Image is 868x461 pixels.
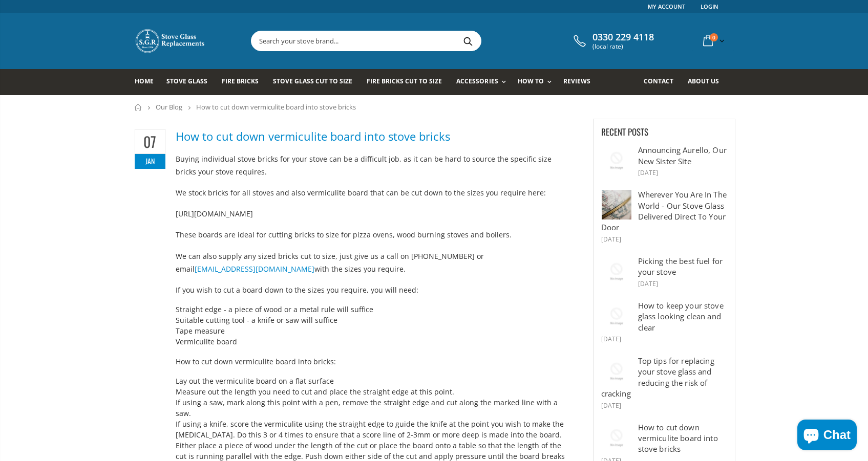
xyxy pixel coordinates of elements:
[457,31,480,51] button: Search
[135,28,206,54] img: Stove Glass Replacement
[710,33,718,41] span: 0
[135,77,154,85] span: Home
[601,356,714,399] a: Top tips for replacing your stove glass and reducing the risk of cracking
[794,420,860,453] inbox-online-store-chat: Shopify online store chat
[135,129,580,144] a: How to cut down vermiculite board into stove bricks
[176,228,565,241] p: These boards are ideal for cutting bricks to size for pizza ovens, wood burning stoves and boilers.
[699,31,727,51] a: 0
[563,69,598,95] a: Reviews
[222,77,259,85] span: Fire Bricks
[367,77,442,85] span: Fire Bricks Cut To Size
[135,154,165,169] span: Jan
[176,387,454,397] span: Measure out the length you need to cut and place the straight edge at this point.
[176,336,565,347] li: Vermiculite board
[592,32,654,43] span: 0330 229 4118
[176,207,565,220] p: [URL][DOMAIN_NAME]
[166,69,215,95] a: Stove Glass
[456,77,498,85] span: Accessories
[563,77,590,85] span: Reviews
[601,235,621,244] time: [DATE]
[176,398,558,418] span: If using a saw, mark along this point with a pen, remove the straight edge and cut along the mark...
[176,315,565,325] li: Suitable cutting tool - a knife or saw will suffice
[518,69,557,95] a: How To
[273,77,352,85] span: Stove Glass Cut To Size
[638,279,658,288] time: [DATE]
[601,401,621,410] time: [DATE]
[601,335,621,343] time: [DATE]
[176,376,334,386] span: Lay out the vermiculite board on a flat surface
[251,31,596,51] input: Search your stove brand...
[156,102,182,112] a: Our Blog
[176,250,565,275] p: We can also supply any sized bricks cut to size, just give us a call on [PHONE_NUMBER] or email w...
[688,77,719,85] span: About us
[166,77,207,85] span: Stove Glass
[601,189,727,232] a: Wherever You Are In The World - Our Stove Glass Delivered Direct To Your Door
[135,129,165,154] span: 07
[592,43,654,50] span: (local rate)
[176,186,565,199] p: We stock bricks for all stoves and also vermiculite board that can be cut down to the sizes you r...
[176,152,565,178] p: Buying individual stove bricks for your stove can be a difficult job, as it can be hard to source...
[518,77,544,85] span: How To
[688,69,727,95] a: About us
[176,355,565,368] p: How to cut down vermiculite board into bricks:
[176,283,565,296] p: If you wish to cut a board down to the sizes you require, you will need:
[638,145,727,166] a: Announcing Aurello, Our New Sister Site
[638,256,723,277] a: Picking the best fuel for your stove
[638,300,724,333] a: How to keep your stove glass looking clean and clear
[571,32,654,50] a: 0330 229 4118 (local rate)
[222,69,266,95] a: Fire Bricks
[195,264,314,274] a: [EMAIL_ADDRESS][DOMAIN_NAME]
[601,127,727,137] h3: Recent Posts
[176,325,565,336] li: Tape measure
[176,304,565,315] li: Straight edge - a piece of wood or a metal rule will suffice
[196,102,356,112] span: How to cut down vermiculite board into stove bricks
[456,69,511,95] a: Accessories
[135,104,142,111] a: Home
[644,69,681,95] a: Contact
[135,69,161,95] a: Home
[638,422,718,454] a: How to cut down vermiculite board into stove bricks
[273,69,360,95] a: Stove Glass Cut To Size
[638,168,658,177] time: [DATE]
[644,77,673,85] span: Contact
[367,69,450,95] a: Fire Bricks Cut To Size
